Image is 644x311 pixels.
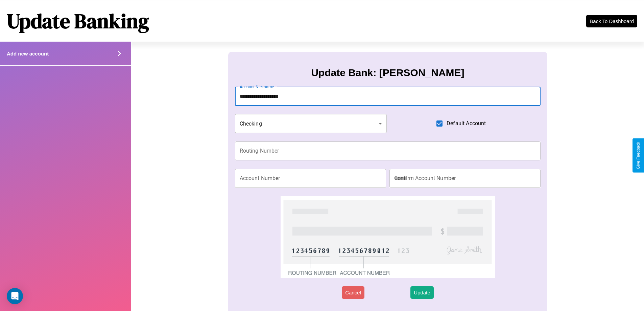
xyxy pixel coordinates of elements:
span: Default Account [447,119,486,128]
h3: Update Bank: [PERSON_NAME] [311,67,464,79]
div: Open Intercom Messenger [7,288,23,304]
div: Checking [235,114,387,133]
button: Cancel [342,286,364,299]
button: Back To Dashboard [586,15,637,27]
label: Account Nickname [240,84,274,90]
img: check [281,196,495,278]
h1: Update Banking [7,7,149,35]
h4: Add new account [7,51,49,57]
div: Give Feedback [636,142,641,169]
button: Update [410,286,433,299]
